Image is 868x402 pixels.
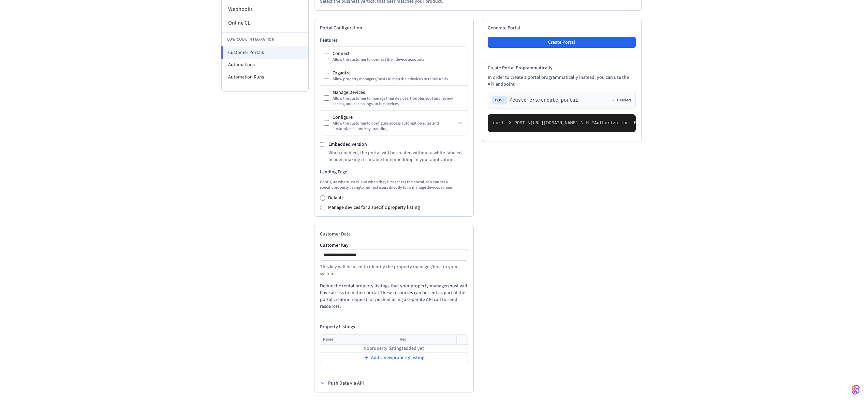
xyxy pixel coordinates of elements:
li: Webhooks [222,2,308,16]
li: Low Code Integration [222,32,308,46]
button: Headers [612,98,631,103]
div: Organize [333,70,464,76]
button: Create Portal [488,37,636,48]
p: Define the rental property listings that your property manager/host will have access to in their ... [320,283,468,310]
label: Manage devices for a specific property listing [328,204,420,211]
div: Allow property managers/hosts to map their devices to rental units [333,76,464,82]
th: Name [320,335,397,345]
h2: Portal Configuration [320,25,468,31]
img: SeamLogoGradient.69752ec5.svg [852,384,860,395]
h4: Property Listings [320,324,468,330]
h2: Customer Data [320,231,468,238]
p: When enabled, the portal will be created without a white-labeled header, making it suitable for e... [328,149,468,163]
div: Manage Devices [333,89,464,96]
li: Automations [222,59,308,71]
div: Connect [333,50,464,57]
p: In order to create a portal programmatically instead, you can use the API endpoint [488,74,636,88]
span: [URL][DOMAIN_NAME] \ [530,120,584,126]
span: POST [492,96,507,104]
div: Allow the customer to connect their device accounts [333,57,464,62]
li: Automation Runs [222,71,308,83]
th: Key [397,335,457,345]
label: Embedded version [328,141,367,148]
span: -H "Authorization: Bearer seam_api_key_123456" \ [584,120,711,126]
p: This key will be used to identify the property manager/host in your system. [320,263,468,277]
li: Online CLI [222,16,308,30]
span: Add a new property listing [371,354,424,361]
h3: Features [320,37,468,44]
h3: Landing Page [320,169,468,175]
label: Customer Key [320,243,468,248]
span: /customers/create_portal [510,97,578,104]
label: Default [328,195,343,201]
td: No property listings added yet [320,345,468,353]
h2: Generate Portal [488,25,636,31]
li: Customer Portals [221,46,308,59]
p: Configure where users land when they first access the portal. You can set a specific property lis... [320,180,468,190]
div: Allow the customer to manage their devices, troubleshoot and review access, and access logs on th... [333,96,464,107]
button: Push Data via API [320,380,364,387]
div: Configure [333,114,456,121]
span: curl -X POST \ [493,120,530,126]
h4: Create Portal Programmatically [488,64,636,71]
div: Allow the customer to configure access automation rules and customize Instant Key branding [333,121,456,132]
